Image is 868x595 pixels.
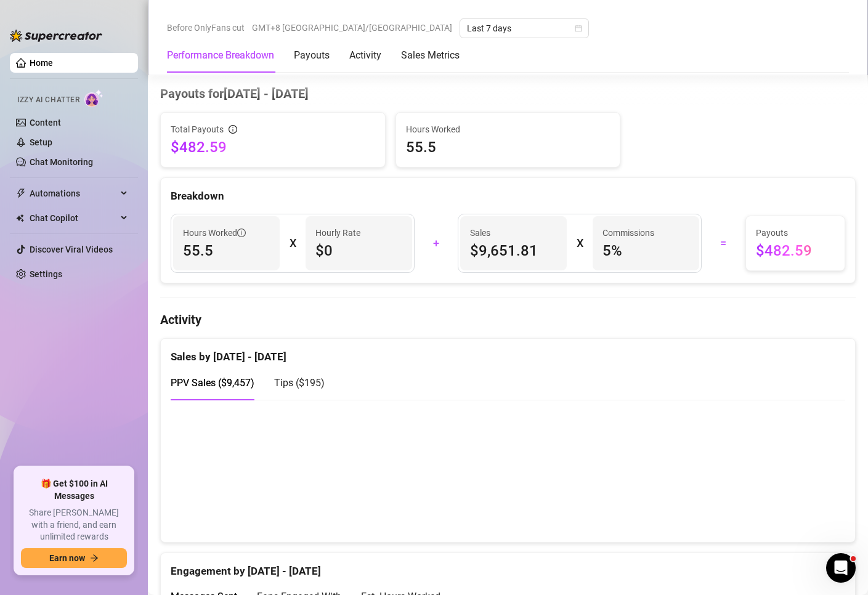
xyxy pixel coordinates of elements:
article: Commissions [602,226,654,240]
h4: Payouts for [DATE] - [DATE] [160,85,856,102]
a: Home [30,58,53,68]
a: Discover Viral Videos [30,245,113,254]
a: Setup [30,137,52,147]
span: Tips ( $195 ) [274,377,325,389]
span: 🎁 Get $100 in AI Messages [21,478,127,502]
span: 55.5 [406,137,610,157]
a: Settings [30,269,62,279]
img: logo-BBDzfeDw.svg [10,30,102,42]
span: $0 [315,241,402,261]
a: Content [30,118,61,127]
span: 5 % [602,241,689,261]
img: Chat Copilot [16,214,24,222]
span: $482.59 [756,241,835,261]
h4: Activity [160,311,856,328]
span: PPV Sales ( $9,457 ) [171,377,254,389]
div: Breakdown [171,188,845,204]
div: Performance Breakdown [167,48,274,63]
span: $482.59 [171,137,375,157]
img: AI Chatter [84,89,103,107]
span: arrow-right [90,554,99,562]
span: Earn now [49,553,85,563]
div: Activity [349,48,381,63]
div: Sales Metrics [401,48,460,63]
div: Payouts [294,48,330,63]
span: Izzy AI Chatter [17,94,79,106]
span: Total Payouts [171,123,224,136]
iframe: Intercom live chat [826,553,856,583]
button: Earn nowarrow-right [21,548,127,568]
span: Hours Worked [183,226,246,240]
span: info-circle [229,125,237,134]
div: = [709,233,738,253]
span: Payouts [756,226,835,240]
span: Last 7 days [467,19,582,38]
div: Sales by [DATE] - [DATE] [171,339,845,365]
span: 55.5 [183,241,270,261]
span: Automations [30,184,117,203]
div: X [290,233,296,253]
span: thunderbolt [16,188,26,198]
span: Share [PERSON_NAME] with a friend, and earn unlimited rewards [21,507,127,543]
div: + [422,233,451,253]
a: Chat Monitoring [30,157,93,167]
span: Sales [470,226,557,240]
div: X [577,233,583,253]
article: Hourly Rate [315,226,360,240]
span: info-circle [237,229,246,237]
span: Chat Copilot [30,208,117,228]
div: Engagement by [DATE] - [DATE] [171,553,845,580]
span: $9,651.81 [470,241,557,261]
span: GMT+8 [GEOGRAPHIC_DATA]/[GEOGRAPHIC_DATA] [252,18,452,37]
span: Before OnlyFans cut [167,18,245,37]
span: calendar [575,25,582,32]
span: Hours Worked [406,123,610,136]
